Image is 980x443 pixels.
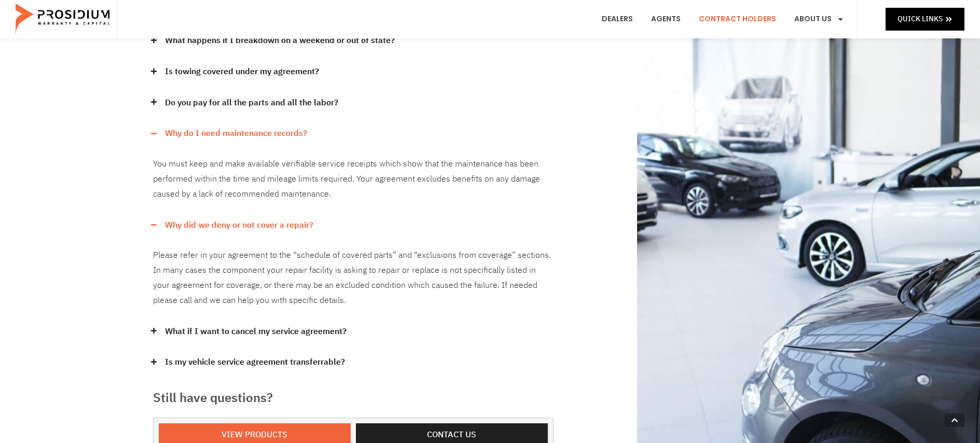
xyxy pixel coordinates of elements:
[153,347,554,378] div: Is my vehicle service agreement transferrable?
[153,210,554,241] div: Why did we deny or not cover a repair?
[153,118,554,149] div: Why do I need maintenance records?
[165,324,347,339] a: What if I want to cancel my service agreement?
[165,126,307,141] a: Why do I need maintenance records?
[153,57,554,88] div: Is towing covered under my agreement?
[165,64,319,79] a: Is towing covered under my agreement?
[886,8,964,30] a: Quick Links
[153,25,554,57] div: What happens if I breakdown on a weekend or out of state?
[153,240,554,316] div: Why did we deny or not cover a repair?
[153,88,554,119] div: Do you pay for all the parts and all the labor?
[898,12,943,25] span: Quick Links
[165,355,345,370] a: Is my vehicle service agreement transferrable?
[153,316,554,348] div: What if I want to cancel my service agreement?
[165,95,338,110] a: Do you pay for all the parts and all the labor?
[153,149,554,210] div: Why do I need maintenance records?
[222,427,287,442] span: View Products
[165,218,313,233] a: Why did we deny or not cover a repair?
[165,33,395,48] a: What happens if I breakdown on a weekend or out of state?
[153,389,554,407] h3: Still have questions?
[427,427,476,442] span: Contact us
